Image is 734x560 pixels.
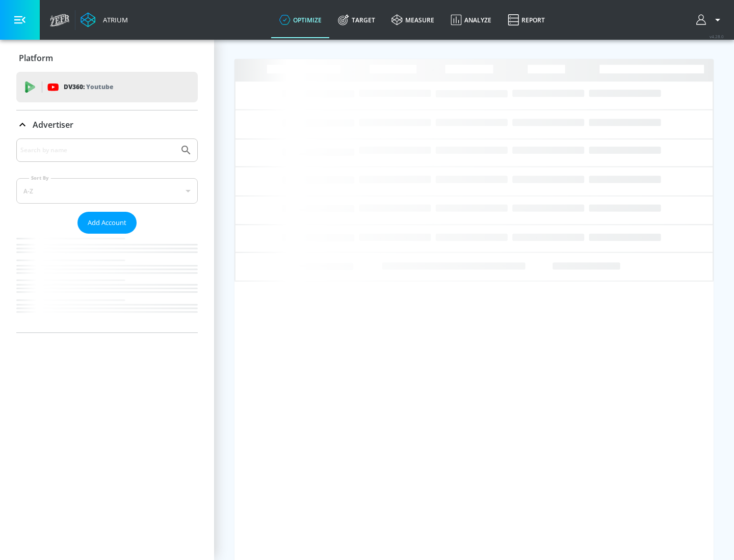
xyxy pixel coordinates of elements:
label: Sort By [29,175,51,181]
a: Atrium [81,12,128,27]
p: DV360: [64,81,113,93]
span: v 4.28.0 [710,34,724,39]
input: Search by name [20,144,175,157]
div: DV360: Youtube [16,72,198,102]
p: Youtube [86,81,113,92]
a: Target [330,2,383,38]
a: Report [500,2,553,38]
div: Advertiser [16,138,198,332]
nav: list of Advertiser [16,234,198,332]
span: Add Account [88,217,126,229]
a: Analyze [442,2,500,38]
button: Add Account [77,212,137,234]
a: measure [383,2,442,38]
div: Advertiser [16,110,198,139]
div: Atrium [99,15,128,24]
p: Platform [19,52,53,64]
a: optimize [271,2,330,38]
p: Advertiser [33,119,73,130]
div: Platform [16,44,198,72]
div: A-Z [16,178,198,204]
